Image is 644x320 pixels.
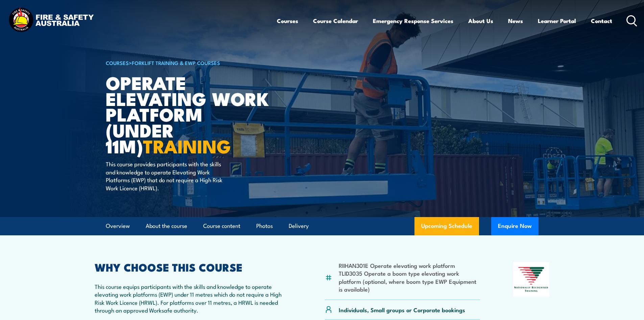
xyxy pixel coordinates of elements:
[277,12,298,30] a: Courses
[143,131,231,159] strong: TRAINING
[146,217,187,235] a: About the course
[373,12,453,30] a: Emergency Response Services
[106,160,229,192] p: This course provides participants with the skills and knowledge to operate Elevating Work Platfor...
[106,59,129,66] a: COURSES
[132,59,220,66] a: Forklift Training & EWP Courses
[339,306,465,314] p: Individuals, Small groups or Corporate bookings
[339,269,480,293] li: TLID3035 Operate a boom type elevating work platform (optional, where boom type EWP Equipment is ...
[203,217,240,235] a: Course content
[95,262,292,272] h2: WHY CHOOSE THIS COURSE
[106,59,273,67] h6: >
[591,12,612,30] a: Contact
[508,12,523,30] a: News
[313,12,358,30] a: Course Calendar
[491,217,539,235] button: Enquire Now
[468,12,493,30] a: About Us
[95,282,292,314] p: This course equips participants with the skills and knowledge to operate elevating work platforms...
[538,12,576,30] a: Learner Portal
[256,217,273,235] a: Photos
[289,217,309,235] a: Delivery
[106,217,130,235] a: Overview
[513,262,550,297] img: Nationally Recognised Training logo.
[414,217,479,235] a: Upcoming Schedule
[339,261,480,269] li: RIIHAN301E Operate elevating work platform
[106,74,273,154] h1: Operate Elevating Work Platform (under 11m)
